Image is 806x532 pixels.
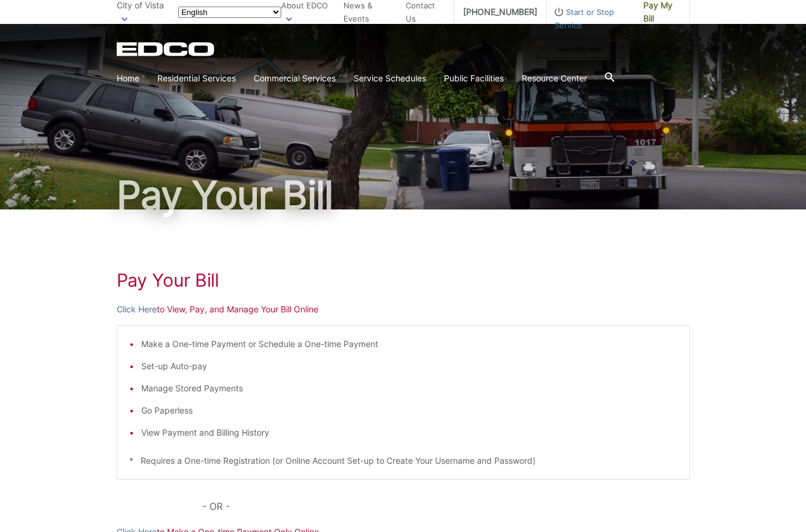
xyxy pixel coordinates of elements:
[141,360,677,373] li: Set-up Auto-pay
[157,72,236,85] a: Residential Services
[117,42,216,56] a: EDCD logo. Return to the homepage.
[141,426,677,439] li: View Payment and Billing History
[117,269,690,291] h1: Pay Your Bill
[354,72,426,85] a: Service Schedules
[117,303,690,316] p: to View, Pay, and Manage Your Bill Online
[117,303,157,316] a: Click Here
[129,454,677,467] p: * Requires a One-time Registration (or Online Account Set-up to Create Your Username and Password)
[522,72,587,85] a: Resource Center
[141,382,677,395] li: Manage Stored Payments
[202,498,689,515] p: - OR -
[117,176,690,214] h1: Pay Your Bill
[254,72,336,85] a: Commercial Services
[141,404,677,417] li: Go Paperless
[141,338,677,351] li: Make a One-time Payment or Schedule a One-time Payment
[178,7,281,18] select: Select a language
[444,72,504,85] a: Public Facilities
[117,72,139,85] a: Home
